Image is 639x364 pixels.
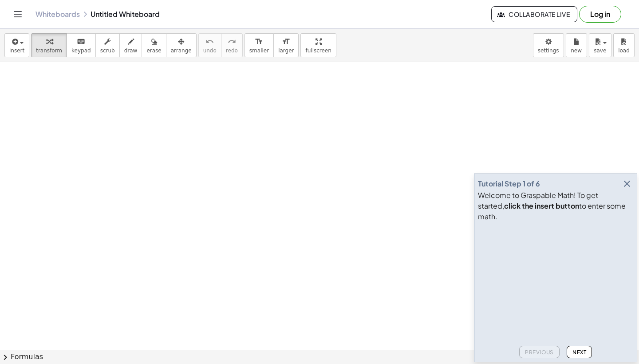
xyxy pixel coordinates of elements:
[119,33,142,57] button: draw
[166,33,197,57] button: arrange
[226,47,238,54] span: redo
[478,190,633,222] div: Welcome to Graspable Math! To get started, to enter some math.
[282,36,290,47] i: format_size
[255,36,263,47] i: format_size
[504,201,579,210] b: click the insert button
[594,47,606,54] span: save
[300,33,336,57] button: fullscreen
[221,33,243,57] button: redoredo
[567,346,592,358] button: Next
[67,33,96,57] button: keyboardkeypad
[35,10,80,19] a: Whiteboards
[478,178,540,189] div: Tutorial Step 1 of 6
[36,47,62,54] span: transform
[533,33,564,57] button: settings
[278,47,294,54] span: larger
[613,33,635,57] button: load
[171,47,192,54] span: arrange
[4,33,29,57] button: insert
[11,7,25,21] button: Toggle navigation
[618,47,630,54] span: load
[124,47,138,54] span: draw
[205,36,214,47] i: undo
[305,47,331,54] span: fullscreen
[589,33,611,57] button: save
[249,47,269,54] span: smaller
[9,47,24,54] span: insert
[579,6,621,23] button: Log in
[142,33,166,57] button: erase
[245,33,274,57] button: format_sizesmaller
[571,47,582,54] span: new
[572,349,586,356] span: Next
[100,47,115,54] span: scrub
[499,10,570,18] span: Collaborate Live
[71,47,91,54] span: keypad
[538,47,559,54] span: settings
[95,33,120,57] button: scrub
[273,33,299,57] button: format_sizelarger
[566,33,587,57] button: new
[77,36,85,47] i: keyboard
[203,47,217,54] span: undo
[146,47,161,54] span: erase
[228,36,236,47] i: redo
[491,6,577,22] button: Collaborate Live
[198,33,221,57] button: undoundo
[31,33,67,57] button: transform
